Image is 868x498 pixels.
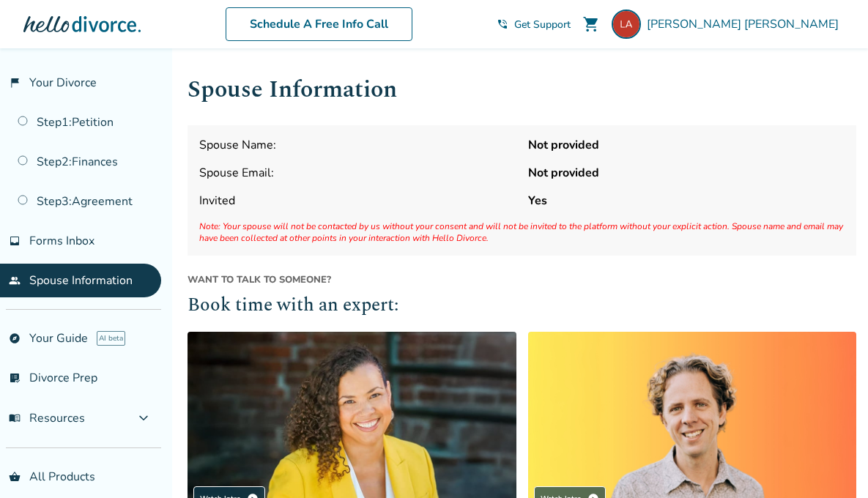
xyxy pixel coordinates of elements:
span: flag_2 [9,77,21,89]
a: Schedule A Free Info Call [226,7,412,41]
strong: Yes [528,193,845,209]
strong: Not provided [528,165,845,181]
span: phone_in_talk [497,18,508,30]
span: Forms Inbox [29,233,94,249]
span: explore [9,332,21,344]
iframe: Chat Widget [795,428,868,498]
span: Spouse Name: [199,137,516,153]
span: expand_more [135,409,152,427]
span: people [9,275,21,286]
img: lorrialmaguer@gmail.com [612,10,641,39]
span: Invited [199,193,516,209]
span: shopping_cart [582,15,600,33]
strong: Not provided [528,137,845,153]
span: menu_book [9,412,21,424]
span: list_alt_check [9,372,21,384]
span: Spouse Email: [199,165,516,181]
h1: Spouse Information [188,72,856,108]
span: Note: Your spouse will not be contacted by us without your consent and will not be invited to the... [199,220,845,244]
span: [PERSON_NAME] [PERSON_NAME] [647,16,845,32]
h2: Book time with an expert: [188,292,856,320]
span: Get Support [514,18,571,31]
span: inbox [9,235,21,247]
span: Want to talk to someone? [188,273,856,286]
span: AI beta [97,331,125,346]
span: Resources [9,410,85,426]
a: phone_in_talkGet Support [497,18,571,31]
span: shopping_basket [9,471,21,483]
